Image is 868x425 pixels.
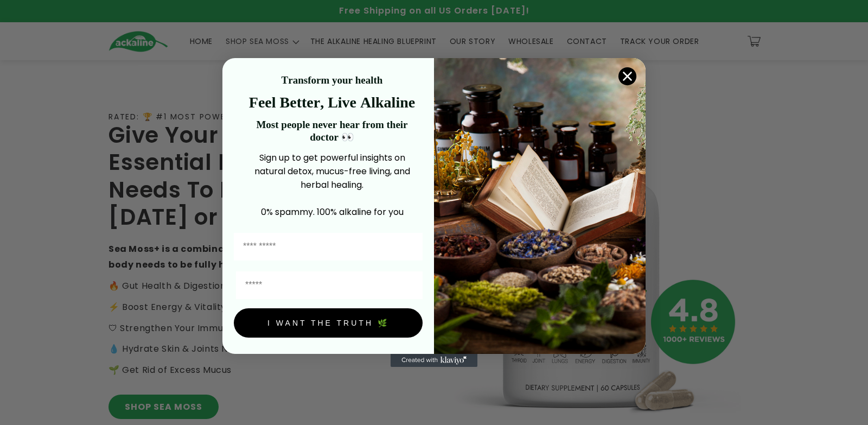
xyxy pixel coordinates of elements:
p: 0% spammy. 100% alkaline for you [241,205,423,219]
input: Email [236,271,423,299]
button: Close dialog [618,67,637,86]
button: I WANT THE TRUTH 🌿 [234,308,423,338]
p: Sign up to get powerful insights on natural detox, mucus-free living, and herbal healing. [241,151,423,192]
strong: Transform your health [282,74,383,86]
input: First Name [234,233,423,261]
a: Created with Klaviyo - opens in a new tab [391,354,477,367]
strong: Most people never hear from their doctor 👀 [256,119,407,143]
img: 4a4a186a-b914-4224-87c7-990d8ecc9bca.jpeg [434,58,646,354]
strong: Feel Better, Live Alkaline [249,94,415,111]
